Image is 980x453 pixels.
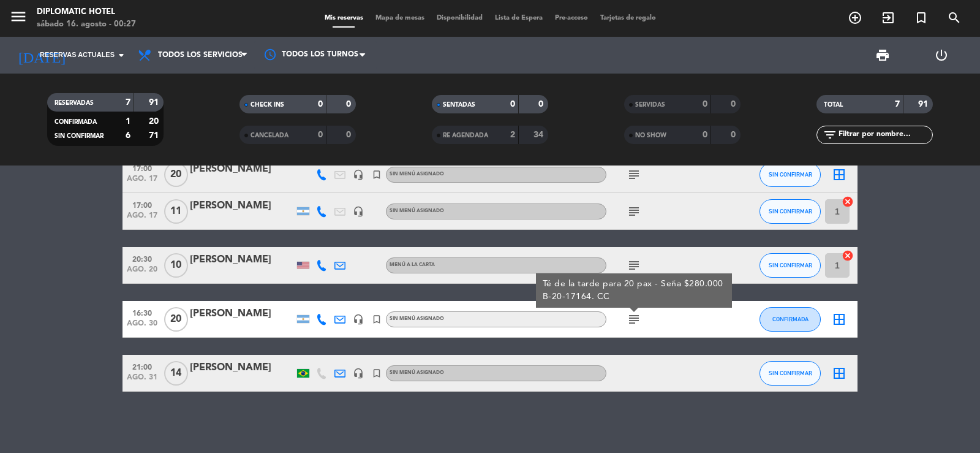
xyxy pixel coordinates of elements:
[443,102,475,108] span: SENTADAS
[914,10,929,25] i: turned_in_not
[37,18,136,31] div: sábado 16. agosto - 00:27
[533,131,546,139] strong: 34
[37,6,136,18] div: Diplomatic Hotel
[149,131,161,140] strong: 71
[759,361,821,386] button: SIN CONFIRMAR
[9,7,28,30] button: menu
[538,100,546,108] strong: 0
[769,171,812,178] span: SIN CONFIRMAR
[346,131,353,139] strong: 0
[346,100,353,108] strong: 0
[127,305,157,319] span: 16:30
[881,10,895,25] i: exit_to_app
[703,100,707,108] strong: 0
[510,131,515,139] strong: 2
[627,167,641,182] i: subject
[390,262,435,267] span: Menú a la carta
[158,51,243,59] span: Todos los servicios
[55,100,94,106] span: RESERVADAS
[126,117,130,126] strong: 1
[251,132,288,139] span: CANCELADA
[371,368,382,379] i: turned_in_not
[627,312,641,327] i: subject
[627,258,641,273] i: subject
[164,199,188,224] span: 11
[594,15,662,21] span: Tarjetas de regalo
[40,50,115,61] span: Reservas actuales
[353,169,364,180] i: headset_mic
[127,265,157,280] span: ago. 20
[190,360,294,376] div: [PERSON_NAME]
[127,373,157,387] span: ago. 31
[127,211,157,226] span: ago. 17
[824,102,843,108] span: TOTAL
[126,98,130,107] strong: 7
[842,196,854,208] i: cancel
[190,306,294,322] div: [PERSON_NAME]
[353,314,364,325] i: headset_mic
[114,48,129,63] i: arrow_drop_down
[390,208,444,213] span: Sin menú asignado
[371,169,382,180] i: turned_in_not
[731,131,738,139] strong: 0
[164,361,188,386] span: 14
[164,253,188,278] span: 10
[390,316,444,321] span: Sin menú asignado
[842,249,854,262] i: cancel
[251,102,284,108] span: CHECK INS
[190,161,294,177] div: [PERSON_NAME]
[635,132,666,139] span: NO SHOW
[55,119,97,125] span: CONFIRMADA
[489,15,549,21] span: Lista de Espera
[549,15,594,21] span: Pre-acceso
[627,204,641,219] i: subject
[127,251,157,265] span: 20:30
[443,132,488,139] span: RE AGENDADA
[769,262,812,268] span: SIN CONFIRMAR
[369,15,431,21] span: Mapa de mesas
[127,161,157,175] span: 17:00
[895,100,900,108] strong: 7
[759,199,821,224] button: SIN CONFIRMAR
[127,319,157,333] span: ago. 30
[371,314,382,325] i: turned_in_not
[912,37,971,74] div: LOG OUT
[149,98,161,107] strong: 91
[353,368,364,379] i: headset_mic
[832,167,846,182] i: border_all
[635,102,665,108] span: SERVIDAS
[510,100,515,108] strong: 0
[772,316,809,322] span: CONFIRMADA
[918,100,930,108] strong: 91
[543,278,726,303] div: Té de la tarde para 20 pax - Seña $280.000 B-20-17164. CC
[9,42,74,69] i: [DATE]
[731,100,738,108] strong: 0
[318,131,323,139] strong: 0
[769,208,812,215] span: SIN CONFIRMAR
[190,252,294,268] div: [PERSON_NAME]
[832,366,846,381] i: border_all
[390,172,444,177] span: Sin menú asignado
[164,162,188,187] span: 20
[832,312,846,327] i: border_all
[390,370,444,375] span: Sin menú asignado
[769,370,812,376] span: SIN CONFIRMAR
[759,253,821,278] button: SIN CONFIRMAR
[318,15,369,21] span: Mis reservas
[127,175,157,189] span: ago. 17
[190,198,294,214] div: [PERSON_NAME]
[759,307,821,332] button: CONFIRMADA
[837,128,932,142] input: Filtrar por nombre...
[9,7,28,26] i: menu
[353,206,364,217] i: headset_mic
[934,48,949,63] i: power_settings_new
[126,131,130,140] strong: 6
[164,307,188,332] span: 20
[875,48,890,63] span: print
[318,100,323,108] strong: 0
[127,359,157,373] span: 21:00
[55,133,104,139] span: SIN CONFIRMAR
[947,10,962,25] i: search
[149,117,161,126] strong: 20
[848,10,862,25] i: add_circle_outline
